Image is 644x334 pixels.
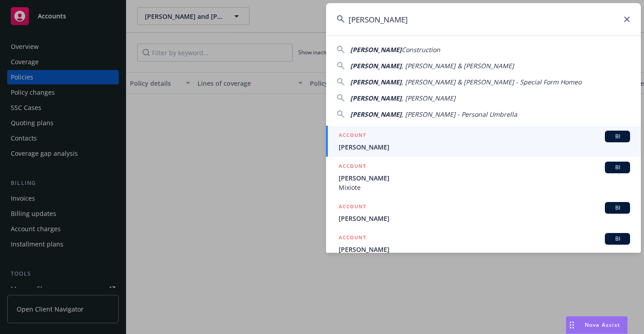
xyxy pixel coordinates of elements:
[339,142,630,152] span: [PERSON_NAME]
[402,110,517,119] span: , [PERSON_NAME] - Personal Umbrella
[608,204,626,212] span: BI
[402,62,514,70] span: , [PERSON_NAME] & [PERSON_NAME]
[339,245,630,254] span: [PERSON_NAME]
[350,94,402,102] span: [PERSON_NAME]
[608,235,626,243] span: BI
[402,78,581,86] span: , [PERSON_NAME] & [PERSON_NAME] - Special Form Homeo
[326,197,641,228] a: ACCOUNTBI[PERSON_NAME]
[350,62,402,70] span: [PERSON_NAME]
[402,45,440,54] span: Construction
[326,157,641,197] a: ACCOUNTBI[PERSON_NAME]Mixiote
[608,163,626,171] span: BI
[326,228,641,259] a: ACCOUNTBI[PERSON_NAME]
[566,316,577,334] div: Drag to move
[608,132,626,141] span: BI
[566,316,628,334] button: Nova Assist
[585,321,620,329] span: Nova Assist
[350,78,402,86] span: [PERSON_NAME]
[339,202,366,213] h5: ACCOUNT
[402,94,456,102] span: , [PERSON_NAME]
[350,110,402,119] span: [PERSON_NAME]
[326,3,641,35] input: Search...
[350,45,402,54] span: [PERSON_NAME]
[339,131,366,141] h5: ACCOUNT
[339,233,366,244] h5: ACCOUNT
[339,214,630,223] span: [PERSON_NAME]
[339,173,630,183] span: [PERSON_NAME]
[339,183,630,192] span: Mixiote
[339,162,366,172] h5: ACCOUNT
[326,126,641,157] a: ACCOUNTBI[PERSON_NAME]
